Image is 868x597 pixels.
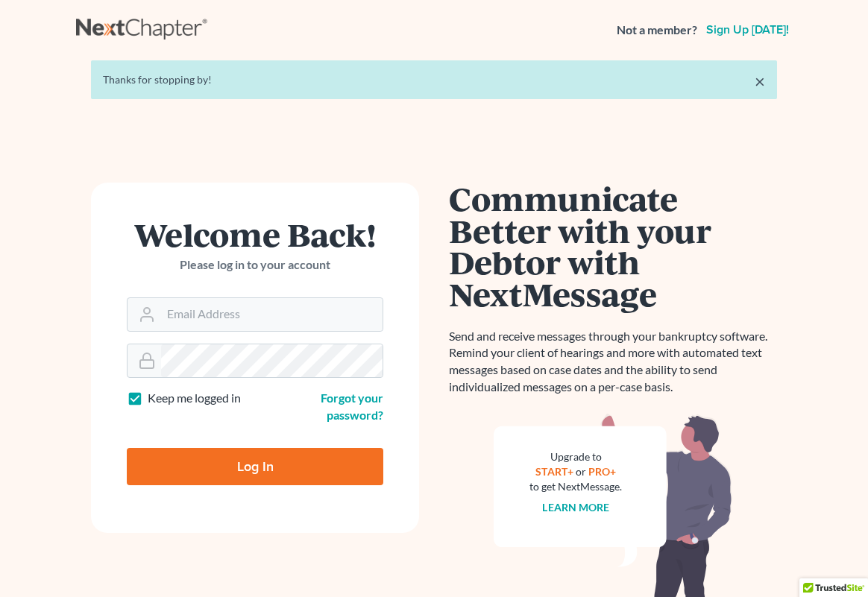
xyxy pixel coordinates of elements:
[127,256,383,274] p: Please log in to your account
[103,72,765,87] div: Thanks for stopping by!
[588,465,616,478] a: PRO+
[703,24,792,36] a: Sign up [DATE]!
[449,183,777,310] h1: Communicate Better with your Debtor with NextMessage
[127,218,383,250] h1: Welcome Back!
[161,298,383,331] input: Email Address
[576,465,586,478] span: or
[529,479,622,494] div: to get NextMessage.
[127,448,383,485] input: Log In
[543,501,609,514] a: Learn more
[148,390,241,407] label: Keep me logged in
[536,465,573,478] a: START+
[529,449,622,464] div: Upgrade to
[449,328,777,396] p: Send and receive messages through your bankruptcy software. Remind your client of hearings and mo...
[755,72,765,90] a: ×
[617,22,697,39] strong: Not a member?
[321,391,383,422] a: Forgot your password?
